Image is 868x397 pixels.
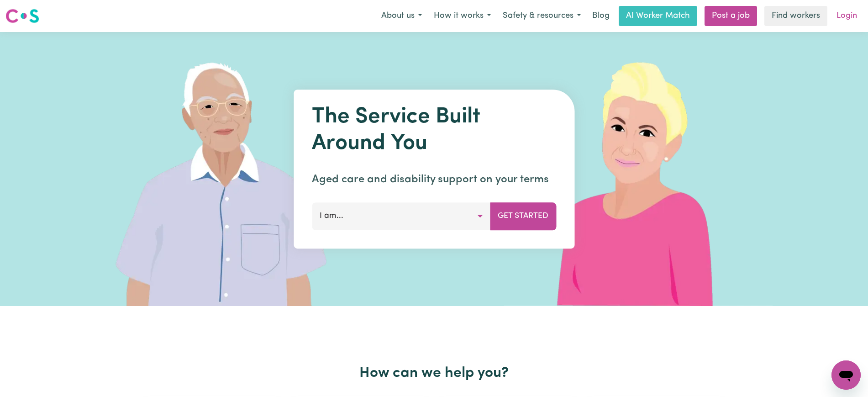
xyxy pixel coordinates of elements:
button: Get Started [490,202,556,230]
a: Find workers [764,6,827,26]
h1: The Service Built Around You [312,104,556,157]
a: Careseekers logo [5,5,39,26]
a: Post a job [705,6,757,26]
h2: How can we help you? [138,365,730,382]
button: About us [375,6,428,26]
iframe: Button to launch messaging window [831,360,861,390]
button: I am... [312,202,490,230]
a: AI Worker Match [619,6,697,26]
a: Login [831,6,863,26]
p: Aged care and disability support on your terms [312,171,556,188]
a: Blog [587,6,615,26]
img: Careseekers logo [5,8,39,24]
button: How it works [428,6,497,26]
button: Safety & resources [497,6,587,26]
